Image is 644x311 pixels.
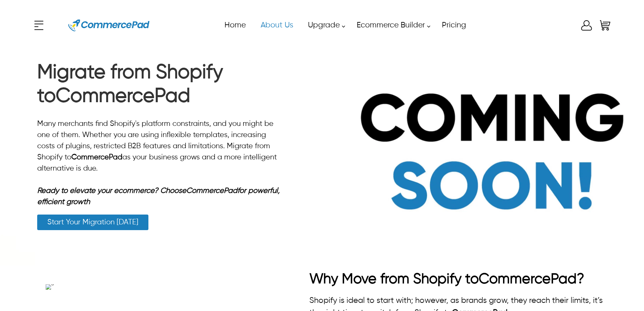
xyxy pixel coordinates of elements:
[56,87,190,106] strong: CommercePad
[253,18,300,33] a: About Us
[37,118,284,174] p: Many merchants find Shopify's platform constraints, and you might be one of them. Whether you are...
[63,10,155,41] a: Website Logo for Commerce Pad
[349,18,434,33] a: Ecommerce Builder
[46,284,282,290] a: a
[37,215,148,230] a: Start Your Migration [DATE]
[434,18,473,33] a: Pricing
[217,18,253,33] a: Home
[46,284,54,290] img: a
[309,272,479,286] strong: Why Move from Shopify to
[186,187,237,195] a: CommercePad
[68,10,149,41] img: Website Logo for Commerce Pad
[71,154,122,161] a: CommercePad
[577,272,584,286] strong: ?
[37,63,223,106] strong: Migrate from Shopify to
[479,272,577,286] strong: CommercePad
[37,187,280,206] span: Ready to elevate your ecommerce? Choose for powerful, efficient growth
[598,19,612,32] a: Shopping Cart
[300,18,349,33] a: Upgrade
